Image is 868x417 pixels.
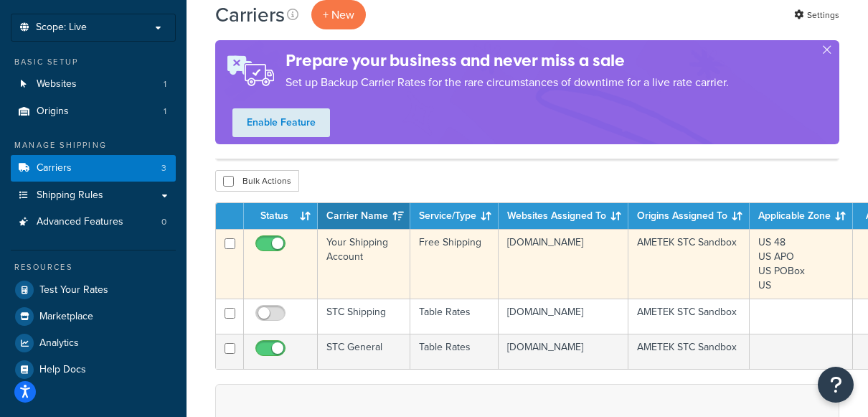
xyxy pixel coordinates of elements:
td: Free Shipping [410,229,499,299]
button: Open Resource Center [818,367,854,403]
img: ad-rules-rateshop-fe6ec290ccb7230408bd80ed9643f0289d75e0ffd9eb532fc0e269fcd187b520.png [215,40,286,101]
td: STC General [318,334,410,369]
th: Carrier Name: activate to sort column ascending [318,203,410,229]
a: Enable Feature [232,108,330,137]
div: Basic Setup [11,56,176,68]
span: 1 [164,106,166,118]
a: Analytics [11,330,176,356]
th: Applicable Zone: activate to sort column ascending [750,203,853,229]
li: Advanced Features [11,209,176,235]
span: Carriers [37,162,72,174]
div: Resources [11,261,176,273]
th: Service/Type: activate to sort column ascending [410,203,499,229]
a: Settings [794,5,839,25]
a: Test Your Rates [11,277,176,303]
span: Marketplace [39,311,93,323]
p: Set up Backup Carrier Rates for the rare circumstances of downtime for a live rate carrier. [286,72,729,93]
td: US 48 US APO US POBox US [750,229,853,299]
span: Test Your Rates [39,284,108,296]
div: Manage Shipping [11,139,176,151]
span: 1 [164,78,166,90]
span: Origins [37,106,69,118]
a: Origins 1 [11,98,176,125]
th: Origins Assigned To: activate to sort column ascending [628,203,750,229]
a: Websites 1 [11,71,176,98]
td: Table Rates [410,299,499,334]
span: Shipping Rules [37,189,103,202]
td: AMETEK STC Sandbox [628,229,750,299]
td: [DOMAIN_NAME] [499,229,628,299]
a: Help Docs [11,357,176,383]
td: AMETEK STC Sandbox [628,299,750,334]
span: Websites [37,78,77,90]
h4: Prepare your business and never miss a sale [286,49,729,72]
span: Scope: Live [36,22,87,34]
a: Carriers 3 [11,155,176,182]
th: Websites Assigned To: activate to sort column ascending [499,203,628,229]
td: Table Rates [410,334,499,369]
span: Help Docs [39,364,86,376]
td: AMETEK STC Sandbox [628,334,750,369]
a: Marketplace [11,304,176,329]
span: 0 [161,216,166,228]
li: Origins [11,98,176,125]
span: Analytics [39,337,79,350]
li: Websites [11,71,176,98]
th: Status: activate to sort column ascending [244,203,318,229]
span: Advanced Features [37,216,123,228]
td: STC Shipping [318,299,410,334]
span: 3 [161,162,166,174]
a: Advanced Features 0 [11,209,176,235]
td: [DOMAIN_NAME] [499,299,628,334]
td: [DOMAIN_NAME] [499,334,628,369]
button: Bulk Actions [215,170,299,192]
li: Carriers [11,155,176,182]
td: Your Shipping Account [318,229,410,299]
h1: Carriers [215,1,285,29]
a: Shipping Rules [11,182,176,209]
